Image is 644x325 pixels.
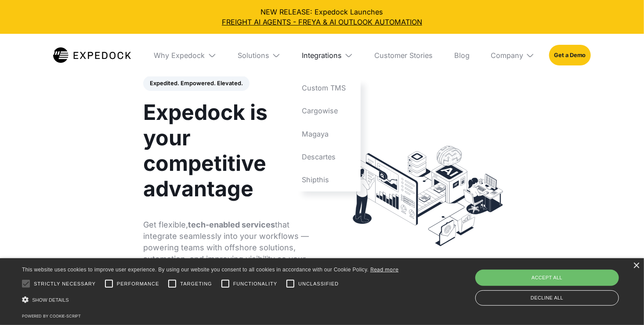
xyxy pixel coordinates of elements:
span: Functionality [233,280,277,288]
div: Company [484,34,542,76]
div: Why Expedock [154,51,205,60]
a: Customer Stories [368,34,440,76]
div: Solutions [231,34,288,76]
div: Why Expedock [147,34,223,76]
span: Strictly necessary [34,280,96,288]
span: Performance [117,280,159,288]
a: Blog [447,34,477,76]
span: Unclassified [298,280,339,288]
a: Descartes [295,145,360,168]
div: Integrations [295,34,360,76]
a: Powered by cookie-script [22,314,81,318]
h1: Expedock is your competitive advantage [143,100,313,202]
div: Accept all [475,270,619,285]
a: Custom TMS [295,76,360,99]
div: Show details [22,294,399,306]
a: FREIGHT AI AGENTS - FREYA & AI OUTLOOK AUTOMATION [7,17,637,27]
a: Read more [370,266,399,273]
div: Decline all [475,290,619,306]
div: Integrations [302,51,342,60]
div: Solutions [238,51,269,60]
a: Cargowise [295,99,360,122]
p: Get flexible, that integrate seamlessly into your workflows — powering teams with offshore soluti... [143,219,313,276]
iframe: Chat Widget [600,283,644,325]
a: Get a Demo [549,45,591,65]
div: Close [633,263,640,269]
span: This website uses cookies to improve user experience. By using our website you consent to all coo... [22,267,369,273]
div: NEW RELEASE: Expedock Launches [7,7,637,27]
strong: tech-enabled services [188,220,275,229]
a: Magaya [295,123,360,145]
a: Shipthis [295,168,360,191]
div: Company [491,51,523,60]
span: Targeting [180,280,212,288]
nav: Integrations [295,76,360,191]
span: Show details [32,297,69,303]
